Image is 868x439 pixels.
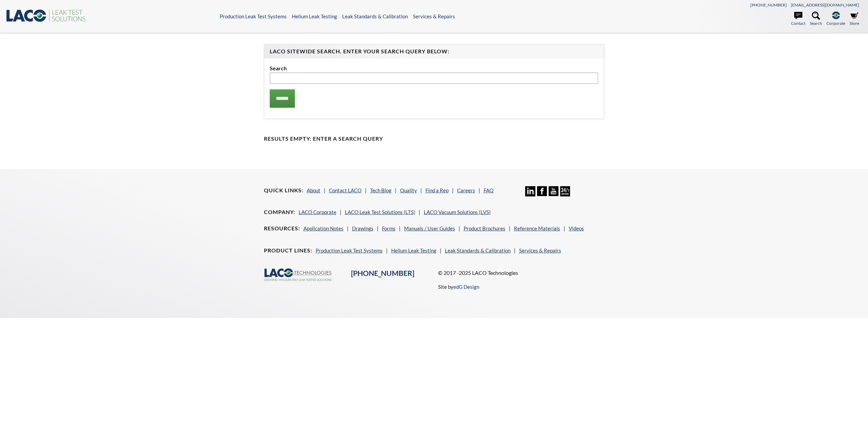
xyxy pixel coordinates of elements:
h4: Resources [264,225,300,232]
a: Contact LACO [329,187,362,193]
a: Leak Standards & Calibration [342,13,408,19]
a: Helium Leak Testing [391,247,436,253]
a: Reference Materials [514,225,560,231]
a: 24/7 Support [560,191,570,197]
a: FAQ [484,187,494,193]
a: [PHONE_NUMBER] [750,2,787,7]
a: edG Design [453,284,479,290]
label: Search [270,64,599,73]
img: 24/7 Support Icon [560,186,570,196]
a: LACO Leak Test Solutions (LTS) [345,209,415,215]
a: Tech Blog [370,187,391,193]
a: Production Leak Test Systems [316,247,383,253]
h4: Results Empty: Enter a Search Query [264,135,604,142]
a: Production Leak Test Systems [220,13,287,19]
a: Application Notes [303,225,344,231]
a: Drawings [352,225,373,231]
a: [PHONE_NUMBER] [351,269,414,278]
p: © 2017 -2025 LACO Technologies [438,268,604,277]
a: Helium Leak Testing [292,13,337,19]
a: About [307,187,320,193]
a: Search [810,12,822,27]
a: Services & Repairs [519,247,561,253]
h4: LACO Sitewide Search. Enter your Search Query Below: [270,48,599,55]
a: Quality [400,187,417,193]
a: LACO Vacuum Solutions (LVS) [424,209,491,215]
a: Store [850,12,859,27]
h4: Product Lines [264,247,312,254]
p: Site by [438,283,479,291]
a: Videos [569,225,584,231]
a: Careers [457,187,475,193]
a: Forms [382,225,396,231]
a: Product Brochures [464,225,505,231]
h4: Company [264,209,295,216]
a: Manuals / User Guides [404,225,455,231]
a: LACO Corporate [299,209,336,215]
h4: Quick Links [264,187,303,194]
a: Services & Repairs [413,13,455,19]
a: Contact [791,12,805,27]
span: Corporate [827,20,845,27]
a: Leak Standards & Calibration [445,247,511,253]
a: [EMAIL_ADDRESS][DOMAIN_NAME] [791,2,859,7]
a: Find a Rep [425,187,449,193]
